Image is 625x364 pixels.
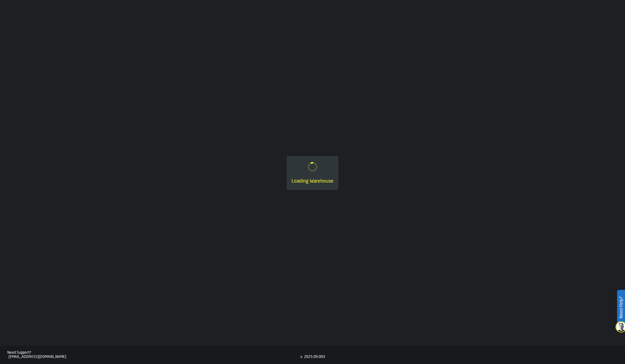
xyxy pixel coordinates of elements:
[304,355,325,359] div: 2025.09.003
[300,355,303,359] div: v.
[618,290,624,325] label: Need Help?
[7,351,300,359] a: Need Support?[EMAIL_ADDRESS][DOMAIN_NAME]
[7,351,300,355] div: Need Support?
[292,178,333,185] div: Loading Warehouse
[9,355,300,359] div: [EMAIL_ADDRESS][DOMAIN_NAME]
